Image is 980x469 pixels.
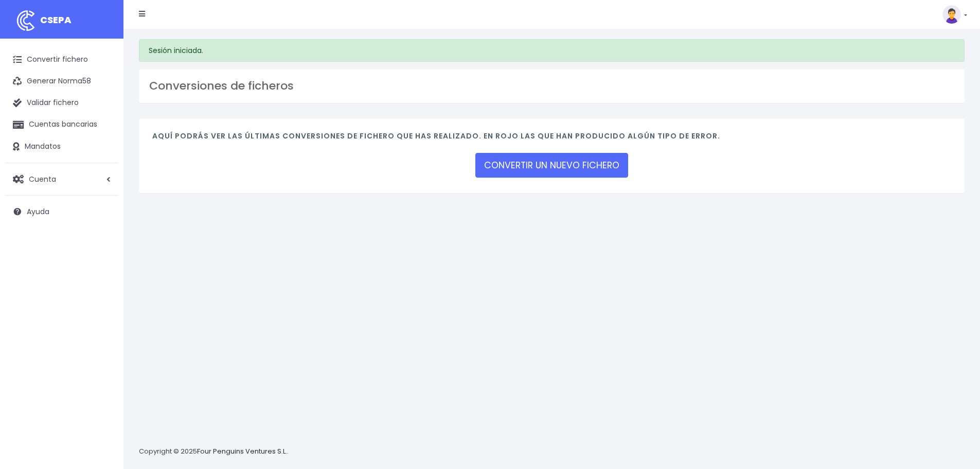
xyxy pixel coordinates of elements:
img: profile [942,5,961,24]
h3: Conversiones de ficheros [149,79,954,93]
img: logo [13,8,39,33]
a: Generar Norma58 [5,71,118,92]
a: Cuenta [5,168,118,190]
div: Sesión iniciada. [139,39,965,62]
span: CSEPA [40,13,72,26]
h4: Aquí podrás ver las últimas conversiones de fichero que has realizado. En rojo las que han produc... [152,132,951,146]
a: Ayuda [5,201,118,222]
a: Four Penguins Ventures S.L. [197,446,287,456]
p: Copyright © 2025 . [139,446,289,457]
a: Validar fichero [5,92,118,114]
a: CONVERTIR UN NUEVO FICHERO [475,153,628,178]
a: Cuentas bancarias [5,114,118,135]
a: Convertir fichero [5,49,118,71]
a: Mandatos [5,136,118,158]
span: Ayuda [27,206,49,217]
span: Cuenta [29,173,56,184]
